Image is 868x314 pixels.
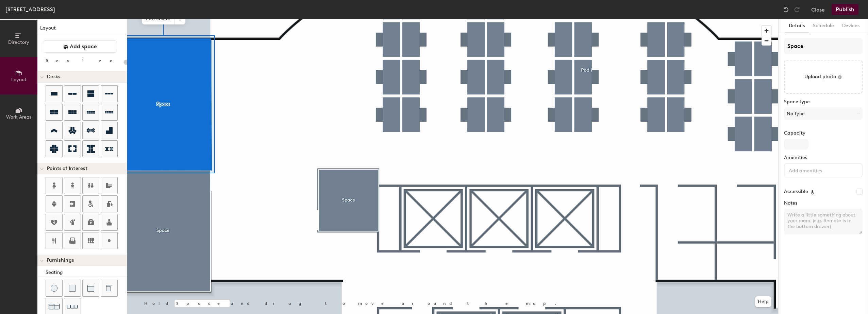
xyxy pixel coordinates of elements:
[47,166,87,171] span: Points of Interest
[46,269,127,276] div: Seating
[46,280,63,297] button: Stool
[811,4,825,15] button: Close
[46,58,121,64] div: Resize
[784,130,863,136] label: Capacity
[82,280,99,297] button: Couch (middle)
[784,99,863,105] label: Space type
[784,60,863,94] button: Upload photo
[47,74,60,80] span: Desks
[43,40,117,53] button: Add space
[101,280,118,297] button: Couch (corner)
[47,258,74,263] span: Furnishings
[8,39,29,45] span: Directory
[6,114,31,120] span: Work Areas
[87,285,94,292] img: Couch (middle)
[787,166,849,174] input: Add amenities
[809,19,838,33] button: Schedule
[784,155,863,160] label: Amenities
[784,189,808,194] label: Accessible
[794,6,800,13] img: Redo
[49,301,60,312] img: Couch (x2)
[64,280,81,297] button: Cushion
[784,200,863,206] label: Notes
[755,296,771,307] button: Help
[838,19,864,33] button: Devices
[70,43,97,50] span: Add space
[37,24,127,35] h1: Layout
[51,285,57,292] img: Stool
[106,285,113,292] img: Couch (corner)
[67,301,78,312] img: Couch (x3)
[783,6,789,13] img: Undo
[784,107,863,120] button: No type
[785,19,809,33] button: Details
[832,4,858,15] button: Publish
[5,5,55,14] div: [STREET_ADDRESS]
[11,77,27,83] span: Layout
[69,285,76,292] img: Cushion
